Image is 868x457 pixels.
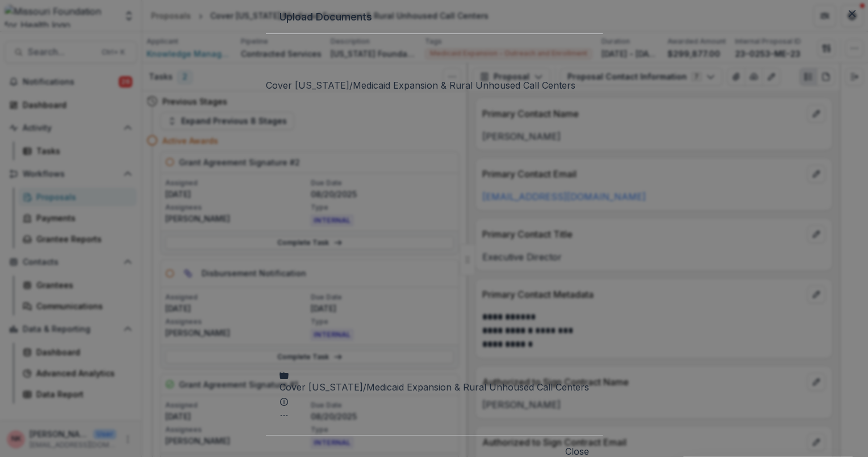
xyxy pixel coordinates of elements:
[843,5,861,23] button: Close
[279,408,289,421] button: Cover Missouri/Medicaid Expansion & Rural Unhoused Call Centers Options
[279,380,589,394] div: Cover [US_STATE]/Medicaid Expansion & Rural Unhoused Call Centers
[279,48,589,421] div: Cover [US_STATE]/Medicaid Expansion & Rural Unhoused Call CentersCover Missouri/Medicaid Expansio...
